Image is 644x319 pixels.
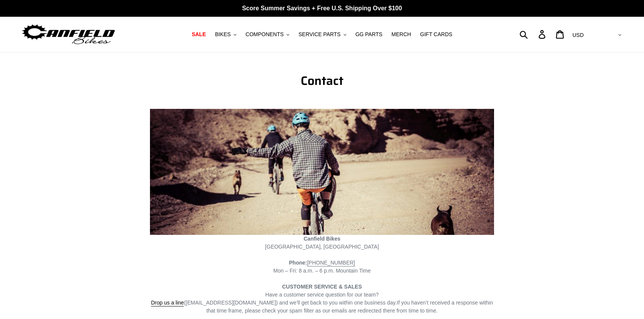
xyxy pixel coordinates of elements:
a: Drop us a line [151,300,184,306]
a: GIFT CARDS [416,29,456,40]
span: GG PARTS [355,31,383,38]
a: SALE [188,29,210,40]
strong: Phone: [289,260,307,266]
span: [GEOGRAPHIC_DATA], [GEOGRAPHIC_DATA] [265,244,379,250]
strong: CUSTOMER SERVICE & SALES [282,284,362,290]
span: SERVICE PARTS [298,31,340,38]
img: Canfield Bikes [21,22,116,46]
span: GIFT CARDS [420,31,453,38]
a: [PHONE_NUMBER] [307,260,355,266]
span: BIKES [215,31,231,38]
input: Search [524,26,543,43]
div: Mon – Fri: 8 a.m. – 6 p.m. Mountain Time [150,259,494,275]
div: Have a customer service question for our team? If you haven’t received a response within that tim... [150,291,494,315]
span: COMPONENTS [245,31,284,38]
span: ([EMAIL_ADDRESS][DOMAIN_NAME]) and we’ll get back to you within one business day. [151,300,397,306]
span: MERCH [392,31,411,38]
span: SALE [192,31,206,38]
button: SERVICE PARTS [295,29,350,40]
a: MERCH [388,29,415,40]
a: GG PARTS [352,29,386,40]
h1: Contact [150,73,494,88]
button: BIKES [211,29,240,40]
button: COMPONENTS [242,29,293,40]
strong: Canfield Bikes [304,236,340,242]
